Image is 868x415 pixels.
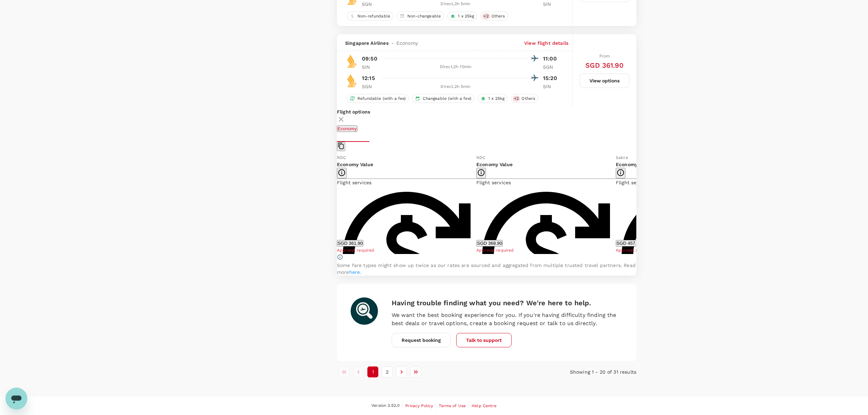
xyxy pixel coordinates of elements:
[383,83,528,90] div: Direct , 2h 5min
[349,269,360,275] a: here
[489,13,508,19] span: Others
[5,388,27,410] iframe: Button to launch messaging window
[405,402,433,410] a: Privacy Policy
[337,155,346,160] span: NDC
[439,403,466,408] span: Terms of Use
[519,96,538,102] span: Others
[392,333,451,347] button: Request booking
[337,366,537,377] nav: pagination navigation
[482,13,490,19] span: + 2
[383,64,528,70] div: Direct , 2h 10min
[616,248,653,253] span: Approval required
[396,40,418,46] span: Economy
[537,369,636,375] p: Showing 1 - 20 of 31 results
[513,96,520,102] span: + 2
[455,13,477,19] span: 1 x 25kg
[476,180,511,185] span: Flight services
[420,96,474,102] span: Changeable (with a fee)
[616,180,650,185] span: Flight services
[580,73,629,88] button: View options
[456,333,512,347] button: Talk to support
[392,311,623,327] p: We want the best booking experience for you. If you're having difficulty finding the best deals o...
[397,12,444,21] div: Non-changeable
[472,402,497,410] a: Help Centre
[355,13,393,19] span: Non-refundable
[392,297,623,308] h6: Having trouble finding what you need? We're here to help.
[616,161,755,168] p: Economy Value
[347,12,393,21] div: Non-refundable
[511,94,538,103] div: +2Others
[337,240,363,246] button: SGD 361.90
[396,366,407,377] button: Go to next page
[389,40,396,46] span: -
[405,13,444,19] span: Non-changeable
[345,54,359,68] img: SQ
[405,403,433,408] span: Privacy Policy
[371,402,399,409] span: Version 3.52.0
[410,366,421,377] button: Go to last page
[362,64,379,70] p: SIN
[362,74,375,82] p: 12:15
[337,125,357,132] button: Economy
[543,74,560,82] p: 15:20
[355,96,408,102] span: Refundable (with a fee)
[337,180,371,185] span: Flight services
[543,1,560,8] p: SIN
[347,94,409,103] div: Refundable (with a fee)
[362,1,379,8] p: SGN
[480,12,508,21] div: +2Others
[543,83,560,90] p: SIN
[478,94,507,103] div: 1 x 25kg
[345,40,389,46] span: Singapore Airlines
[447,12,477,21] div: 1 x 25kg
[599,54,610,58] span: From
[337,262,636,276] p: Some fare types might show up twice as our rates are sourced and aggregated from multiple trusted...
[439,402,466,410] a: Terms of Use
[616,240,642,246] button: SGD 457.50
[362,55,377,63] p: 09:50
[543,55,560,63] p: 11:00
[383,1,528,8] div: Direct , 2h 5min
[412,94,474,103] div: Changeable (with a fee)
[382,366,393,377] button: Go to page 2
[472,403,497,408] span: Help Centre
[476,240,503,246] button: SGD 368.90
[476,248,514,253] span: Approval required
[476,155,485,160] span: NDC
[585,60,624,71] h6: SGD 361.90
[337,248,375,253] span: Approval required
[367,366,378,377] button: page 1
[543,64,560,70] p: SGN
[476,161,616,168] p: Economy Value
[337,161,476,168] p: Economy Value
[362,83,379,90] p: SGN
[345,74,359,88] img: SQ
[337,108,636,115] p: Flight options
[616,155,628,160] span: Sabre
[486,96,507,102] span: 1 x 25kg
[524,40,568,46] p: View flight details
